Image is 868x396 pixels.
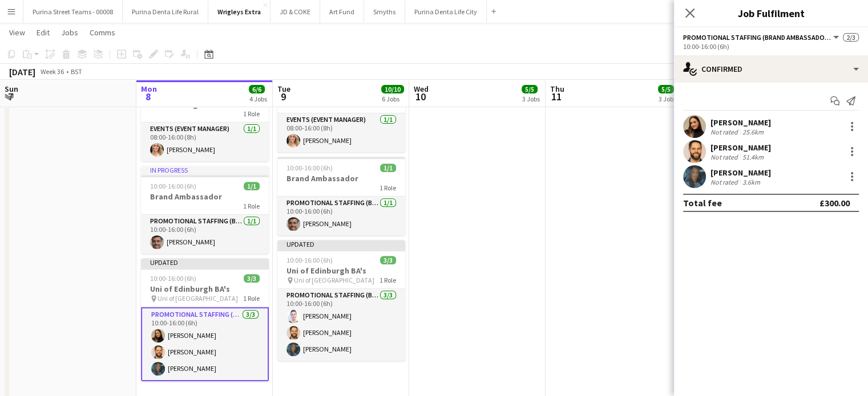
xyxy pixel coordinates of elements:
div: [PERSON_NAME] [710,168,771,178]
h3: Job Fulfilment [674,6,868,21]
span: 7 [3,90,18,103]
app-job-card: 08:00-16:00 (8h)1/1Event Manager1 RoleEvents (Event Manager)1/108:00-16:00 (8h)[PERSON_NAME] [277,74,405,152]
div: Updated [141,258,269,267]
span: 10:00-16:00 (6h) [150,182,196,190]
app-card-role: Events (Event Manager)1/108:00-16:00 (8h)[PERSON_NAME] [141,123,269,161]
span: 9 [276,90,290,103]
div: [PERSON_NAME] [710,142,771,153]
span: 10:00-16:00 (6h) [150,274,196,283]
div: 51.4km [740,153,766,161]
app-card-role: Promotional Staffing (Brand Ambassadors)1/110:00-16:00 (6h)[PERSON_NAME] [141,215,269,254]
div: BST [71,67,82,76]
span: 1 Role [243,294,260,303]
app-job-card: 10:00-16:00 (6h)1/1Brand Ambassador1 RolePromotional Staffing (Brand Ambassadors)1/110:00-16:00 (... [277,157,405,235]
span: 3/3 [244,274,260,283]
div: Not rated [710,128,740,136]
button: Smyths [364,1,405,23]
h3: Brand Ambassador [277,173,405,183]
button: Purina Denta Life City [405,1,487,23]
button: Purina Street Teams - 00008 [23,1,123,23]
div: 25.6km [740,128,766,136]
app-job-card: In progress08:00-16:00 (8h)1/1Event Manager1 RoleEvents (Event Manager)1/108:00-16:00 (8h)[PERSON... [141,74,269,161]
span: Week 36 [38,67,66,76]
span: 11 [548,90,564,103]
span: 8 [139,90,157,103]
button: Art Fund [320,1,364,23]
app-card-role: Promotional Staffing (Brand Ambassadors)3/310:00-16:00 (6h)[PERSON_NAME][PERSON_NAME][PERSON_NAME] [141,307,269,381]
span: 1 Role [243,202,260,210]
app-card-role: Promotional Staffing (Brand Ambassadors)1/110:00-16:00 (6h)[PERSON_NAME] [277,197,405,235]
span: 10:00-16:00 (6h) [286,164,333,172]
span: Wed [414,84,429,94]
span: Uni of [GEOGRAPHIC_DATA] [294,276,374,284]
span: View [9,27,25,38]
span: Mon [141,84,157,94]
span: 5/5 [658,85,674,93]
app-job-card: In progress10:00-16:00 (6h)1/1Brand Ambassador1 RolePromotional Staffing (Brand Ambassadors)1/110... [141,166,269,254]
h3: Uni of Edinburgh BA's [141,284,269,294]
span: 2/3 [843,33,859,42]
span: Promotional Staffing (Brand Ambassadors) [683,33,831,42]
span: 10:00-16:00 (6h) [286,256,333,264]
a: Jobs [56,25,83,40]
div: [PERSON_NAME] [710,117,771,128]
div: £300.00 [819,197,850,209]
div: Confirmed [674,55,868,83]
span: Sun [5,84,18,94]
div: Not rated [710,178,740,186]
span: Thu [550,84,564,94]
span: 1 Role [380,276,396,284]
app-job-card: Updated10:00-16:00 (6h)3/3Uni of Edinburgh BA's Uni of [GEOGRAPHIC_DATA]1 RolePromotional Staffin... [141,258,269,381]
div: Not rated [710,153,740,161]
div: 3 Jobs [659,95,676,103]
a: Comms [85,25,120,40]
span: 1 Role [243,109,260,118]
div: 3.6km [740,178,762,186]
div: 6 Jobs [382,95,403,103]
button: Promotional Staffing (Brand Ambassadors) [683,33,841,42]
span: Jobs [61,27,78,38]
span: 10 [412,90,429,103]
div: 10:00-16:00 (6h) [683,42,859,51]
span: 1/1 [244,182,260,190]
button: JD & COKE [271,1,320,23]
button: Wrigleys Extra [208,1,271,23]
h3: Uni of Edinburgh BA's [277,266,405,276]
span: 6/6 [249,85,265,93]
div: 3 Jobs [522,95,540,103]
span: Uni of [GEOGRAPHIC_DATA] [158,294,238,303]
span: 5/5 [522,85,538,93]
button: Purina Denta Life Rural [123,1,208,23]
span: Comms [90,27,115,38]
span: 3/3 [380,256,396,264]
app-card-role: Events (Event Manager)1/108:00-16:00 (8h)[PERSON_NAME] [277,113,405,152]
span: 10/10 [381,85,404,93]
div: In progress [141,166,269,175]
div: 4 Jobs [249,95,267,103]
span: Edit [37,27,50,38]
a: Edit [32,25,54,40]
h3: Brand Ambassador [141,191,269,202]
app-job-card: Updated10:00-16:00 (6h)3/3Uni of Edinburgh BA's Uni of [GEOGRAPHIC_DATA]1 RolePromotional Staffin... [277,240,405,361]
div: Total fee [683,197,722,209]
app-card-role: Promotional Staffing (Brand Ambassadors)3/310:00-16:00 (6h)[PERSON_NAME][PERSON_NAME][PERSON_NAME] [277,289,405,361]
div: [DATE] [9,66,35,77]
span: 1 Role [380,183,396,192]
div: Updated [277,240,405,249]
a: View [5,25,30,40]
span: 1/1 [380,164,396,172]
span: Tue [277,84,290,94]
